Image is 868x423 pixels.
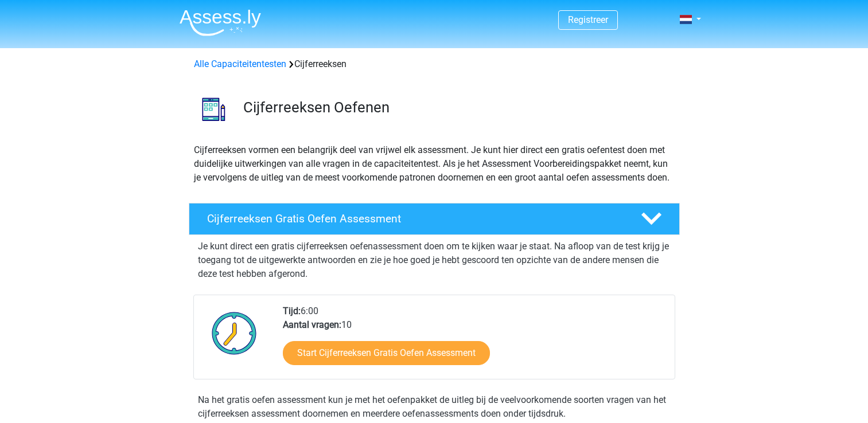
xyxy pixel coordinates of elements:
[189,57,679,71] div: Cijferreeksen
[283,305,301,316] b: Tijd:
[243,99,671,116] h3: Cijferreeksen Oefenen
[189,85,238,134] img: cijferreeksen
[207,212,622,225] h4: Cijferreeksen Gratis Oefen Assessment
[194,143,675,185] p: Cijferreeksen vormen een belangrijk deel van vrijwel elk assessment. Je kunt hier direct een grat...
[198,240,671,281] p: Je kunt direct een gratis cijferreeksen oefenassessment doen om te kijken waar je staat. Na afloo...
[283,341,490,365] a: Start Cijferreeksen Gratis Oefen Assessment
[194,58,286,69] a: Alle Capaciteitentesten
[193,393,675,421] div: Na het gratis oefen assessment kun je met het oefenpakket de uitleg bij de veelvoorkomende soorte...
[283,319,341,330] b: Aantal vragen:
[274,304,674,379] div: 6:00 10
[205,304,263,362] img: Klok
[180,9,261,36] img: Assessly
[568,14,608,25] a: Registreer
[184,203,684,235] a: Cijferreeksen Gratis Oefen Assessment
